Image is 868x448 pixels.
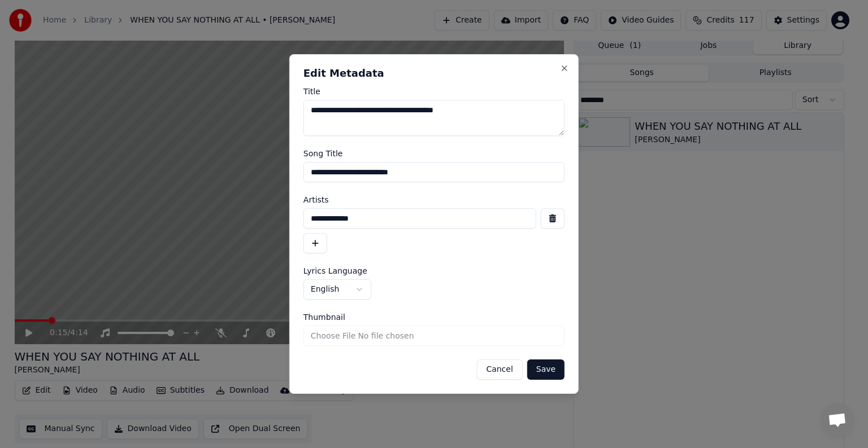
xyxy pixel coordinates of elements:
label: Title [303,87,565,95]
h2: Edit Metadata [303,68,565,78]
button: Save [527,359,565,380]
label: Artists [303,196,565,204]
span: Lyrics Language [303,267,367,275]
span: Thumbnail [303,313,345,321]
button: Cancel [476,359,522,380]
label: Song Title [303,150,565,157]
